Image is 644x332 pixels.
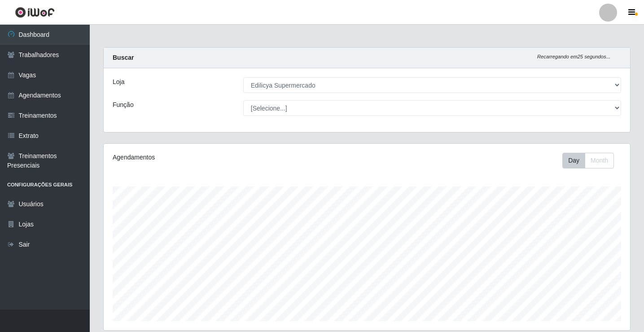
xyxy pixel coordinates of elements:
[113,77,124,87] label: Loja
[562,153,614,168] div: First group
[537,54,610,59] i: Recarregando em 25 segundos...
[562,153,585,168] button: Day
[113,54,134,61] strong: Buscar
[113,100,134,110] label: Função
[585,153,614,168] button: Month
[113,153,317,162] div: Agendamentos
[15,7,55,18] img: CoreUI Logo
[562,153,621,168] div: Toolbar with button groups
